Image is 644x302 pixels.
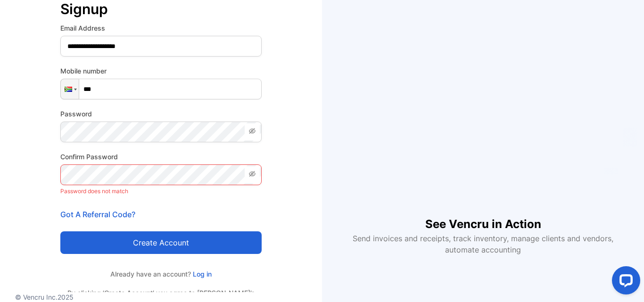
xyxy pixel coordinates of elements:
[60,66,262,76] label: Mobile number
[60,152,262,162] label: Confirm Password
[60,185,262,197] p: Password does not match
[60,209,262,220] p: Got A Referral Code?
[60,231,262,254] button: Create account
[425,201,541,233] h1: See Vencru in Action
[604,262,644,302] iframe: LiveChat chat widget
[61,79,79,99] div: South Africa: + 27
[60,269,262,279] p: Already have an account?
[354,47,611,201] iframe: YouTube video player
[60,109,262,119] label: Password
[347,233,619,255] p: Send invoices and receipts, track inventory, manage clients and vendors, automate accounting
[191,270,212,278] a: Log in
[60,23,262,33] label: Email Address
